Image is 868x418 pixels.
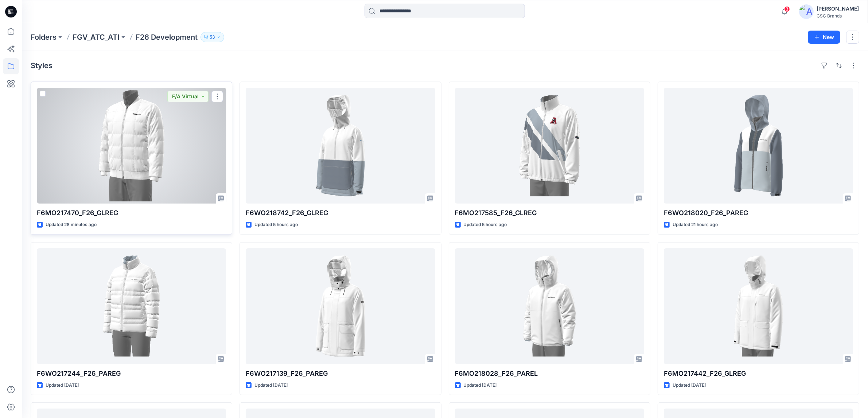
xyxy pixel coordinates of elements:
p: F6WO217244_F26_PAREG [37,368,226,379]
div: [PERSON_NAME] [817,4,859,13]
p: F6MO217442_F26_GLREG [664,368,853,379]
a: F6MO217470_F26_GLREG [37,88,226,204]
p: F6MO218028_F26_PAREL [455,368,644,379]
p: F6WO218020_F26_PAREG [664,208,853,218]
p: F6MO217585_F26_GLREG [455,208,644,218]
span: 3 [784,6,790,12]
p: Updated [DATE] [673,382,706,389]
p: Updated 5 hours ago [254,221,298,229]
a: F6WO218020_F26_PAREG [664,88,853,204]
a: F6WO217139_F26_PAREG [246,248,435,364]
p: Updated 5 hours ago [464,221,507,229]
a: F6MO217585_F26_GLREG [455,88,644,204]
button: New [808,31,840,44]
img: avatar [799,4,814,19]
p: Updated [DATE] [464,382,497,389]
p: F6WO218742_F26_GLREG [246,208,435,218]
p: Updated 21 hours ago [673,221,718,229]
a: F6WO218742_F26_GLREG [246,88,435,204]
p: F6MO217470_F26_GLREG [37,208,226,218]
p: Updated [DATE] [46,382,79,389]
a: F6WO217244_F26_PAREG [37,248,226,364]
p: Updated [DATE] [254,382,288,389]
div: CSC Brands [817,13,859,19]
p: F6WO217139_F26_PAREG [246,368,435,379]
a: F6MO218028_F26_PAREL [455,248,644,364]
button: 53 [201,32,224,42]
p: 53 [210,33,215,41]
a: FGV_ATC_ATI [73,32,120,42]
a: F6MO217442_F26_GLREG [664,248,853,364]
a: Folders [31,32,57,42]
p: Updated 28 minutes ago [46,221,97,229]
h4: Styles [31,61,52,70]
p: F26 Development [136,32,198,42]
